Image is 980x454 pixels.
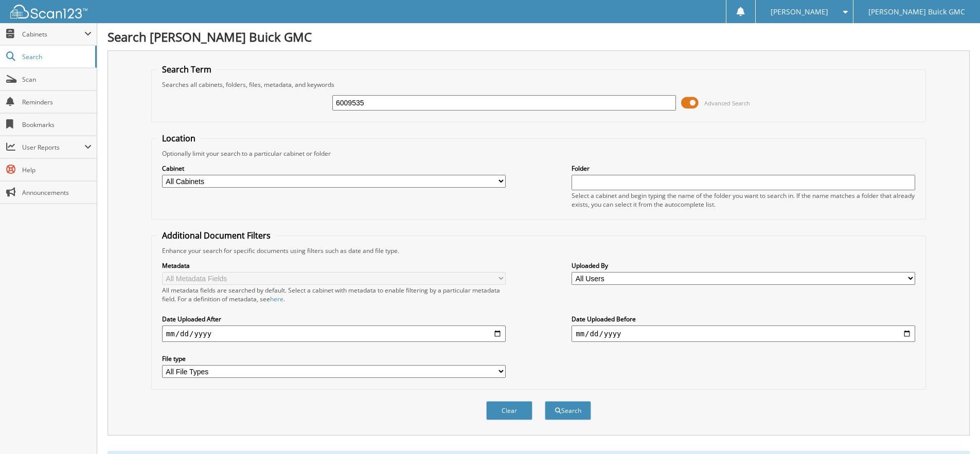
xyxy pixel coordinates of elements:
[572,325,915,342] input: end
[22,98,92,106] span: Reminders
[22,143,84,152] span: User Reports
[157,149,920,158] div: Optionally limit your search to a particular cabinet or folder
[157,230,276,241] legend: Additional Document Filters
[162,315,506,323] label: Date Uploaded After
[22,188,92,197] span: Announcements
[162,164,506,173] label: Cabinet
[162,261,506,270] label: Metadata
[162,354,506,363] label: File type
[108,28,970,45] h1: Search [PERSON_NAME] Buick GMC
[157,133,201,144] legend: Location
[10,5,87,19] img: scan123-logo-white.svg
[22,166,92,174] span: Help
[22,30,84,39] span: Cabinets
[162,325,506,342] input: start
[704,99,750,107] span: Advanced Search
[270,295,283,303] a: here
[162,286,506,303] div: All metadata fields are searched by default. Select a cabinet with metadata to enable filtering b...
[572,261,915,270] label: Uploaded By
[545,401,591,420] button: Search
[572,164,915,173] label: Folder
[572,315,915,323] label: Date Uploaded Before
[22,120,92,129] span: Bookmarks
[157,64,217,75] legend: Search Term
[486,401,532,420] button: Clear
[868,9,965,15] span: [PERSON_NAME] Buick GMC
[572,191,915,209] div: Select a cabinet and begin typing the name of the folder you want to search in. If the name match...
[22,52,90,61] span: Search
[22,75,92,84] span: Scan
[157,246,920,255] div: Enhance your search for specific documents using filters such as date and file type.
[157,80,920,89] div: Searches all cabinets, folders, files, metadata, and keywords
[771,9,828,15] span: [PERSON_NAME]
